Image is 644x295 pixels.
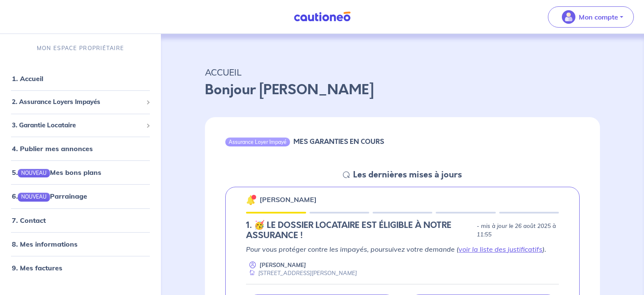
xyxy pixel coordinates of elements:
[293,138,384,146] h6: MES GARANTIES EN COURS
[3,117,158,134] div: 3. Garantie Locataire
[12,192,87,200] a: 6.NOUVEAUParrainage
[353,170,462,180] h5: Les dernières mises à jours
[548,6,634,28] button: illu_account_valid_menu.svgMon compte
[246,220,473,241] h5: 1.︎ 🥳 LE DOSSIER LOCATAIRE EST ÉLIGIBLE À NOTRE ASSURANCE !
[246,220,559,241] div: state: ELIGIBILITY-RESULT-IN-PROGRESS, Context: NEW,MAYBE-CERTIFICATE,ALONE,LESSOR-DOCUMENTS
[3,140,158,157] div: 4. Publier mes annonces
[3,212,158,229] div: 7. Contact
[260,194,317,205] p: [PERSON_NAME]
[477,222,559,239] p: - mis à jour le 26 août 2025 à 11:55
[12,240,77,248] a: 8. Mes informations
[579,12,618,22] p: Mon compte
[12,216,46,225] a: 7. Contact
[225,138,290,146] div: Assurance Loyer Impayé
[260,261,306,269] p: [PERSON_NAME]
[3,94,158,110] div: 2. Assurance Loyers Impayés
[246,244,559,254] p: Pour vous protéger contre les impayés, poursuivez votre demande ( ).
[562,10,575,24] img: illu_account_valid_menu.svg
[12,168,101,177] a: 5.NOUVEAUMes bons plans
[12,121,143,130] span: 3. Garantie Locataire
[205,65,600,80] p: ACCUEIL
[3,259,158,276] div: 9. Mes factures
[3,236,158,253] div: 8. Mes informations
[246,269,357,277] div: [STREET_ADDRESS][PERSON_NAME]
[459,245,542,253] a: voir la liste des justificatifs
[12,74,43,83] a: 1. Accueil
[205,80,600,100] p: Bonjour [PERSON_NAME]
[290,11,354,22] img: Cautioneo
[3,188,158,205] div: 6.NOUVEAUParrainage
[3,70,158,87] div: 1. Accueil
[12,144,93,153] a: 4. Publier mes annonces
[246,195,256,205] img: 🔔
[3,164,158,181] div: 5.NOUVEAUMes bons plans
[12,97,143,107] span: 2. Assurance Loyers Impayés
[37,44,124,52] p: MON ESPACE PROPRIÉTAIRE
[12,264,62,272] a: 9. Mes factures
